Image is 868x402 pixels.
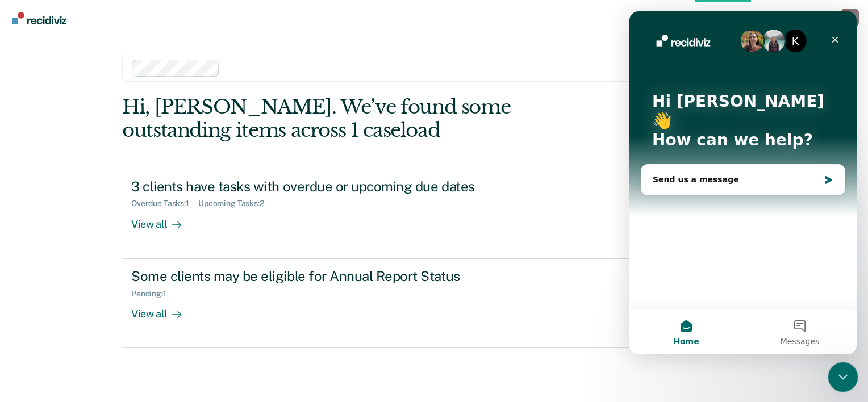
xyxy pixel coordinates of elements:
[131,289,176,299] div: Pending : 1
[828,362,858,392] iframe: Intercom live chat
[841,9,859,27] button: Profile dropdown button
[131,178,530,195] div: 3 clients have tasks with overdue or upcoming due dates
[131,298,195,320] div: View all
[131,208,195,231] div: View all
[131,199,198,208] div: Overdue Tasks : 1
[198,199,273,208] div: Upcoming Tasks : 2
[122,95,621,142] div: Hi, [PERSON_NAME]. We’ve found some outstanding items across 1 caseload
[122,169,746,258] a: 3 clients have tasks with overdue or upcoming due datesOverdue Tasks:1Upcoming Tasks:2View all
[122,258,746,348] a: Some clients may be eligible for Annual Report StatusPending:1View all
[629,11,857,354] iframe: Intercom live chat
[841,9,859,27] div: C W
[131,268,530,284] div: Some clients may be eligible for Annual Report Status
[12,12,66,24] img: Recidiviz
